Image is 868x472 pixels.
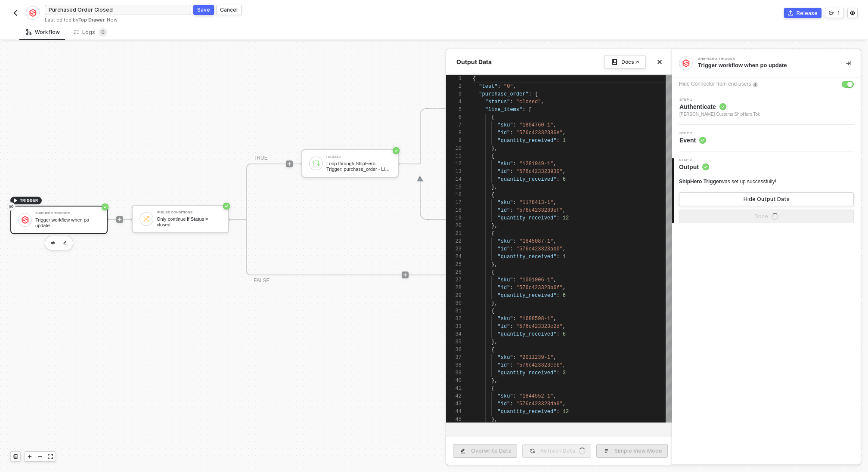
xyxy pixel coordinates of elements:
span: { [491,386,494,392]
span: Step 3 [679,158,709,162]
span: Step 1 [679,98,760,102]
div: Hide Connector from end-users [679,80,751,88]
span: Output [679,163,709,171]
span: : [510,362,513,368]
div: 7 [446,121,462,129]
span: 12 [563,215,569,221]
span: : [513,393,516,399]
span: : [510,130,513,136]
div: 39 [446,369,462,377]
div: Step 1Authenticate [PERSON_NAME] Customs ShipHero Tok [672,98,861,118]
span: , [563,285,566,291]
span: icon-expand [48,454,53,459]
span: , [553,122,556,128]
div: Logs [74,28,107,37]
span: }, [491,416,497,423]
div: 24 [446,253,462,261]
span: "quantity_received" [498,409,557,415]
span: : [510,401,513,407]
span: "line_items" [485,107,522,113]
button: Close [654,57,665,67]
span: : [513,316,516,322]
span: "576c423323ab0" [516,246,563,252]
span: : [556,409,559,415]
span: "sku" [498,161,513,167]
span: { [491,192,494,198]
span: { [535,91,538,97]
span: ShipHero Trigger [679,179,721,185]
span: "sku" [498,393,513,399]
span: , [563,362,566,368]
button: Cancel [216,5,242,15]
span: , [553,355,556,361]
span: "576c423323c2d" [516,324,563,330]
div: 11 [446,152,462,160]
span: icon-play [27,454,32,459]
button: Simple View Mode [596,444,668,458]
div: Output Data [453,58,495,66]
span: , [553,277,556,283]
div: 36 [446,346,462,354]
span: "quantity_received" [498,176,557,182]
span: "status" [485,99,510,105]
span: }, [491,262,497,268]
span: "id" [498,207,510,213]
span: "sku" [498,122,513,128]
span: icon-commerce [788,10,793,15]
span: : [510,324,513,330]
div: 9 [446,137,462,145]
a: Docs ↗ [604,55,646,69]
button: Overwrite Data [453,444,517,458]
div: 12 [446,160,462,168]
span: , [513,83,516,89]
div: Trigger workflow when po update [698,62,832,69]
div: 33 [446,323,462,330]
span: "id" [498,362,510,368]
div: 4 [446,98,462,106]
div: 34 [446,330,462,338]
div: 13 [446,168,462,176]
span: "sku" [498,277,513,283]
div: 2 [446,83,462,90]
span: "576c42332386e" [516,130,563,136]
div: 44 [446,408,462,416]
button: Release [784,8,821,18]
span: 12 [563,409,569,415]
span: { [473,76,476,82]
span: icon-versioning [829,10,834,15]
div: was set up successfully! [679,178,776,185]
span: : [556,370,559,376]
span: "sku" [498,316,513,322]
span: "0" [504,83,513,89]
div: Save [197,6,210,13]
div: 18 [446,207,462,214]
span: "quantity_received" [498,138,557,144]
img: icon-info [753,82,758,87]
span: : [556,254,559,260]
div: 45 [446,416,462,423]
span: { [491,347,494,353]
span: : [556,215,559,221]
div: 27 [446,276,462,284]
span: { [491,114,494,120]
span: "1001006-1" [519,277,553,283]
span: "quantity_received" [498,331,557,337]
span: }, [491,378,497,384]
span: , [553,393,556,399]
div: 19 [446,214,462,222]
div: 32 [446,315,462,323]
div: 25 [446,261,462,268]
div: 30 [446,299,462,307]
span: : [510,207,513,213]
span: Event [679,136,706,145]
span: , [553,238,556,244]
span: , [563,130,566,136]
span: "id" [498,169,510,175]
div: Step 3Output ShipHero Triggerwas set up successfully!Hide Output DataDoneicon-loader [672,158,861,223]
span: Step 2 [679,132,706,135]
span: 6 [563,331,566,337]
button: Refresh Dataicon-loader [522,444,591,458]
div: 22 [446,238,462,245]
span: : [513,355,516,361]
span: "1804760-1" [519,122,553,128]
